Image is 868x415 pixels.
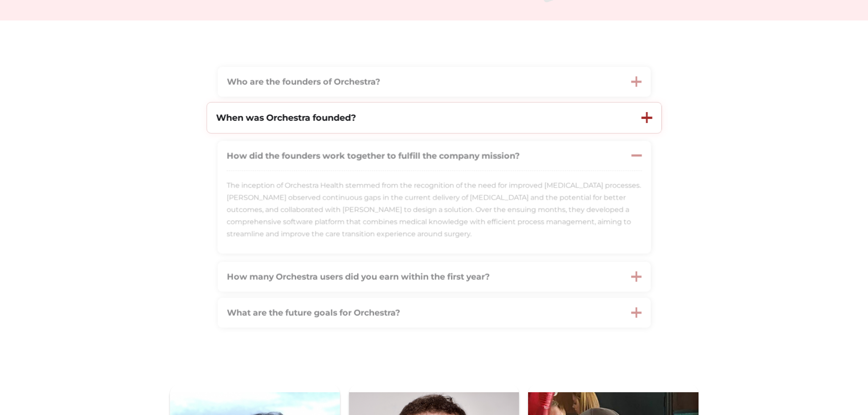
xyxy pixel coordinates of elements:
[226,77,380,87] strong: Who are the founders of Orchestra?
[226,307,400,318] strong: What are the future goals for Orchestra?
[226,179,642,240] p: The inception of Orchestra Health stemmed from the recognition of the need for improved [MEDICAL_...
[226,150,519,161] strong: How did the founders work together to fulfill the company mission?
[226,271,489,282] strong: How many Orchestra users did you earn within the first year?
[216,112,356,123] strong: When was Orchestra founded?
